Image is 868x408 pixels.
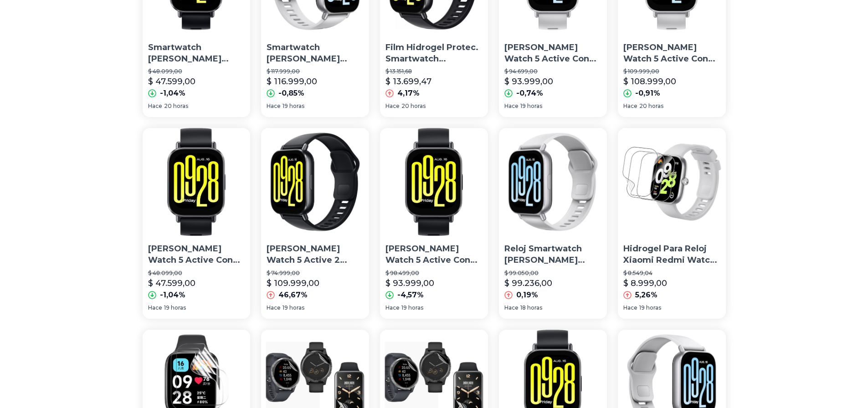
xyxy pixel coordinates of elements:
[267,102,281,110] span: Hace
[267,75,317,88] p: $ 116.999,00
[504,42,601,65] p: [PERSON_NAME] Watch 5 Active Con Hyperos Bateria 18 [PERSON_NAME] Llamadas Ipx8 [PERSON_NAME]
[623,243,720,266] p: Hidrogel Para Reloj Xiaomi Redmi Watch 5 Active X3 Unidades
[397,290,424,301] p: -4,57%
[267,304,281,311] span: Hace
[504,270,601,277] p: $ 99.050,00
[639,304,661,311] span: 19 horas
[267,277,319,290] p: $ 109.999,00
[401,304,423,311] span: 19 horas
[267,42,364,65] p: Smartwatch [PERSON_NAME] Watch 5 Active 2'' Lcd Silver
[267,68,364,75] p: $ 117.999,00
[148,68,245,75] p: $ 48.099,00
[148,243,245,266] p: [PERSON_NAME] Watch 5 Active Con Hyperos Bateria 18 [PERSON_NAME] Llamadas Ipx8 Negro
[618,128,726,236] img: Hidrogel Para Reloj Xiaomi Redmi Watch 5 Active X3 Unidades
[504,304,519,311] span: Hace
[380,128,488,318] a: Xiaomi Redmi Watch 5 Active Con Hyperos Bateria 18 Días Llamadas Ipx8 Negro[PERSON_NAME] Watch 5 ...
[278,88,304,99] p: -0,85%
[385,270,483,277] p: $ 98.499,00
[267,270,364,277] p: $ 74.999,00
[504,75,553,88] p: $ 93.999,00
[504,243,601,266] p: Reloj Smartwatch [PERSON_NAME] Watch 5 Active Color Gris
[282,102,304,110] span: 19 horas
[148,270,245,277] p: $ 48.099,00
[385,102,400,110] span: Hace
[385,42,483,65] p: Film Hidrogel Protec. Smartwatch [PERSON_NAME] Watch 5 Active
[397,88,420,99] p: 4,17%
[148,277,195,290] p: $ 47.599,00
[639,102,663,110] span: 20 horas
[261,128,369,318] a: Xiaomi Redmi Watch 5 Active 2 Pantalla[PERSON_NAME] Watch 5 Active 2 Pantalla$ 74.999,00$ 109.999...
[504,68,601,75] p: $ 94.699,00
[623,102,637,110] span: Hace
[148,102,162,110] span: Hace
[623,75,676,88] p: $ 108.999,00
[385,304,400,311] span: Hace
[385,277,434,290] p: $ 93.999,00
[261,128,369,236] img: Xiaomi Redmi Watch 5 Active 2 Pantalla
[278,290,308,301] p: 46,67%
[623,68,720,75] p: $ 109.999,00
[623,277,667,290] p: $ 8.999,00
[635,290,657,301] p: 5,26%
[143,128,251,318] a: Xiaomi Redmi Watch 5 Active Con Hyperos Bateria 18 Días Llamadas Ipx8 Negro[PERSON_NAME] Watch 5 ...
[623,270,720,277] p: $ 8.549,04
[385,75,431,88] p: $ 13.699,47
[499,128,607,236] img: Reloj Smartwatch Xiaomi Redmi Watch 5 Active Color Gris
[282,304,304,311] span: 19 horas
[516,88,543,99] p: -0,74%
[160,88,185,99] p: -1,04%
[623,42,720,65] p: [PERSON_NAME] Watch 5 Active Con Hyperos Bateria 18 [PERSON_NAME] Llamadas Ipx8 [PERSON_NAME]
[618,128,726,318] a: Hidrogel Para Reloj Xiaomi Redmi Watch 5 Active X3 UnidadesHidrogel Para Reloj Xiaomi Redmi Watch...
[520,102,542,110] span: 19 horas
[623,304,637,311] span: Hace
[267,243,364,266] p: [PERSON_NAME] Watch 5 Active 2 Pantalla
[516,290,538,301] p: 0,19%
[385,68,483,75] p: $ 13.151,68
[504,277,552,290] p: $ 99.236,00
[148,304,162,311] span: Hace
[520,304,542,311] span: 18 horas
[164,304,186,311] span: 19 horas
[148,75,195,88] p: $ 47.599,00
[160,290,185,301] p: -1,04%
[385,243,483,266] p: [PERSON_NAME] Watch 5 Active Con Hyperos Bateria 18 [PERSON_NAME] Llamadas Ipx8 Negro
[499,128,607,318] a: Reloj Smartwatch Xiaomi Redmi Watch 5 Active Color GrisReloj Smartwatch [PERSON_NAME] Watch 5 Act...
[401,102,426,110] span: 20 horas
[380,128,488,236] img: Xiaomi Redmi Watch 5 Active Con Hyperos Bateria 18 Días Llamadas Ipx8 Negro
[635,88,660,99] p: -0,91%
[143,128,251,236] img: Xiaomi Redmi Watch 5 Active Con Hyperos Bateria 18 Días Llamadas Ipx8 Negro
[148,42,245,65] p: Smartwatch [PERSON_NAME] Watch 5 Active 2'' Lcd Black
[504,102,519,110] span: Hace
[164,102,188,110] span: 20 horas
